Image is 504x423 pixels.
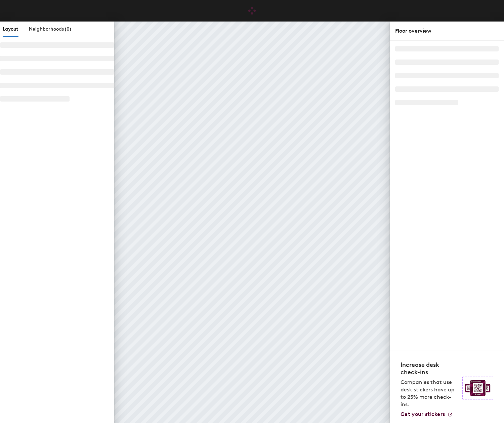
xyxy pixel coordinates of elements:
img: Sticker logo [462,377,493,399]
h4: Increase desk check-ins [401,361,458,376]
span: Neighborhoods (0) [29,26,71,32]
div: Floor overview [395,27,499,35]
p: Companies that use desk stickers have up to 25% more check-ins. [401,379,458,408]
span: Get your stickers [401,411,445,417]
span: Layout [3,26,18,32]
a: Get your stickers [401,411,453,418]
